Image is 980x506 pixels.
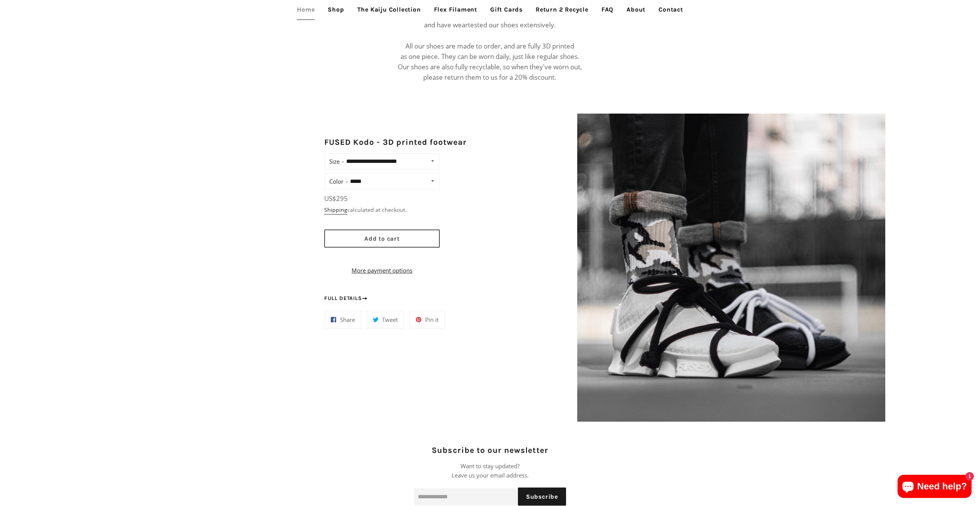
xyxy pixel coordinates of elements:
[324,194,348,203] span: US$295
[324,294,369,303] a: Full details
[329,176,348,187] label: Color
[340,316,355,323] span: Share
[895,475,974,500] inbox-online-store-chat: Shopify online store chat
[518,488,566,506] button: Subscribe
[577,114,885,422] img: [3D printed Shoes] - lightweight custom 3dprinted shoes sneakers sandals fused footwear
[324,206,440,214] div: calculated at checkout.
[324,230,440,248] button: Add to cart
[526,493,558,500] span: Subscribe
[324,137,467,148] h2: FUSED Kodo - 3D printed footwear
[324,206,347,214] a: Shipping
[425,316,439,323] span: Pin it
[324,266,440,275] a: More payment options
[364,235,400,242] span: Add to cart
[329,156,344,167] label: Size
[382,316,398,323] span: Tweet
